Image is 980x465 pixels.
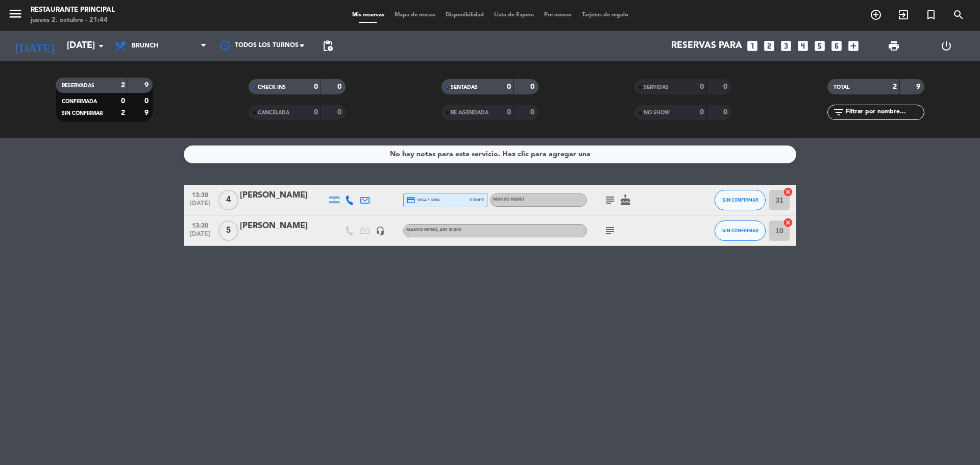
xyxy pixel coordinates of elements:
[258,85,286,90] span: CHECK INS
[187,188,213,200] span: 13:30
[604,194,616,206] i: subject
[240,189,327,202] div: [PERSON_NAME]
[925,9,937,21] i: turned_in_not
[31,5,115,15] div: Restaurante Principal
[847,39,860,53] i: add_box
[218,190,238,210] span: 4
[258,110,289,115] span: CANCELADA
[218,221,238,241] span: 5
[715,190,766,210] button: SIN CONFIRMAR
[440,12,489,18] span: Disponibilidad
[644,85,669,90] span: SERVIDAS
[722,197,758,203] span: SIN CONFIRMAR
[834,85,849,90] span: TOTAL
[8,6,23,21] i: menu
[763,39,776,53] i: looks_two
[437,228,461,232] span: , ARS 30000
[62,111,103,116] span: SIN CONFIRMAR
[337,109,344,116] strong: 0
[507,109,511,116] strong: 0
[322,40,334,52] span: pending_actions
[121,97,125,105] strong: 0
[187,200,213,212] span: [DATE]
[389,12,440,18] span: Mapa de mesas
[722,228,758,233] span: SIN CONFIRMAR
[187,231,213,242] span: [DATE]
[671,41,742,51] span: Reservas para
[95,40,107,52] i: arrow_drop_down
[8,6,23,25] button: menu
[830,39,843,53] i: looks_6
[920,31,972,61] div: LOG OUT
[406,195,439,205] span: visa * 8294
[31,15,115,26] div: jueves 2. octubre - 21:44
[187,219,213,231] span: 13:30
[144,97,151,105] strong: 0
[132,42,158,50] span: Brunch
[604,225,616,237] i: subject
[539,12,577,18] span: Pre-acceso
[700,109,704,116] strong: 0
[783,217,793,228] i: cancel
[493,198,524,202] span: MANSO MENÚ
[144,109,151,116] strong: 9
[144,82,151,89] strong: 9
[240,219,327,233] div: [PERSON_NAME]
[796,39,810,53] i: looks_4
[530,83,536,90] strong: 0
[406,228,461,232] span: MANSO MENÚ
[916,83,922,90] strong: 9
[723,109,729,116] strong: 0
[940,40,952,52] i: power_settings_new
[314,83,318,90] strong: 0
[390,149,591,160] div: No hay notas para este servicio. Haz clic para agregar una
[376,226,385,235] i: headset_mic
[619,194,631,206] i: cake
[832,106,845,118] i: filter_list
[406,195,415,205] i: credit_card
[644,110,670,115] span: NO SHOW
[723,83,729,90] strong: 0
[870,9,882,21] i: add_circle_outline
[451,110,488,115] span: RE AGENDADA
[121,109,125,116] strong: 2
[470,197,484,203] span: stripe
[451,85,478,90] span: SENTADAS
[813,39,826,53] i: looks_5
[783,187,793,197] i: cancel
[489,12,539,18] span: Lista de Espera
[888,40,900,52] span: print
[121,82,125,89] strong: 2
[952,9,965,21] i: search
[779,39,793,53] i: looks_3
[893,83,897,90] strong: 2
[715,221,766,241] button: SIN CONFIRMAR
[577,12,633,18] span: Tarjetas de regalo
[62,99,97,104] span: CONFIRMADA
[507,83,511,90] strong: 0
[314,109,318,116] strong: 0
[700,83,704,90] strong: 0
[62,83,94,88] span: RESERVADAS
[347,12,389,18] span: Mis reservas
[8,35,62,57] i: [DATE]
[530,109,536,116] strong: 0
[897,9,910,21] i: exit_to_app
[746,39,759,53] i: looks_one
[337,83,344,90] strong: 0
[845,107,924,118] input: Filtrar por nombre...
